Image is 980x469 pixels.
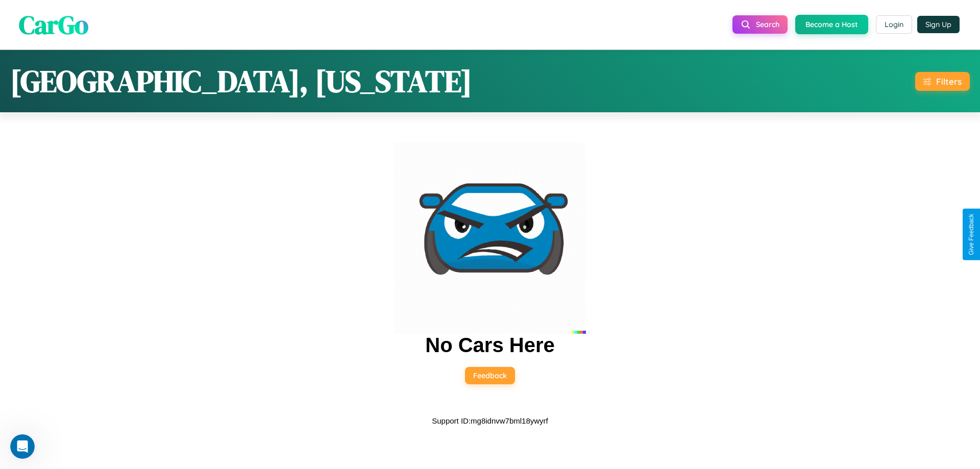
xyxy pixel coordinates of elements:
span: CarGo [19,7,88,42]
button: Login [876,15,912,34]
h2: No Cars Here [425,334,554,357]
button: Sign Up [917,16,960,33]
h1: [GEOGRAPHIC_DATA], [US_STATE] [10,60,472,102]
button: Become a Host [795,15,868,34]
div: Give Feedback [968,214,975,255]
button: Feedback [465,367,515,384]
img: car [394,142,586,334]
p: Support ID: mg8idnvw7bml18ywyrf [432,414,548,428]
button: Filters [915,72,970,91]
button: Search [732,15,788,34]
iframe: Intercom live chat [10,434,35,459]
div: Filters [936,76,962,87]
span: Search [756,20,779,29]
